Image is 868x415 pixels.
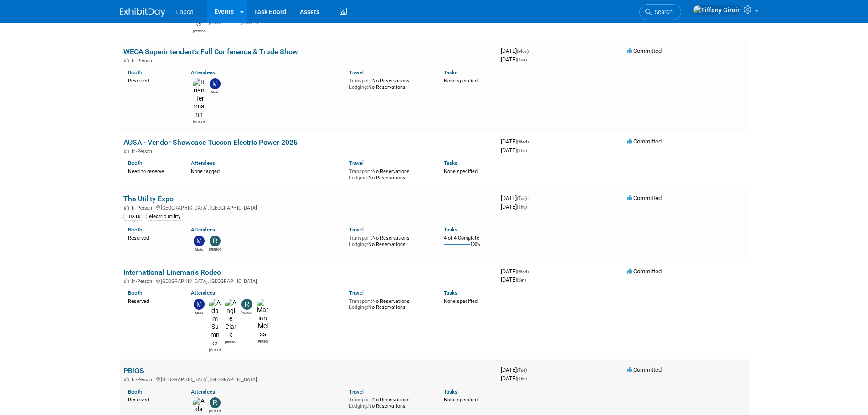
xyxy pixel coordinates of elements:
a: Attendees [191,226,215,233]
img: Mario Langford [194,236,205,246]
span: Lodging: [349,84,368,90]
span: Transport: [349,235,372,241]
span: Committed [627,366,662,373]
span: [DATE] [501,268,531,275]
div: Brian Herrmann [193,119,205,124]
div: Reserved [128,395,178,403]
a: Search [639,4,681,20]
span: Lapco [176,8,194,15]
div: 4 of 4 Complete [444,235,493,241]
a: Booth [128,160,142,166]
a: Travel [349,389,364,395]
img: Tiffany Giroir [693,5,740,15]
span: - [528,195,529,201]
span: (Mon) [517,49,529,54]
span: In-Person [132,205,155,211]
img: In-Person Event [124,149,129,153]
a: Booth [128,226,142,233]
img: Mario Langford [194,299,205,310]
div: None tagged [191,167,342,175]
span: Lodging: [349,241,368,247]
span: Transport: [349,397,372,403]
div: Angie Clark [225,339,236,345]
span: Search [652,9,673,15]
img: Ronnie Howard [210,397,221,408]
div: Reserved [128,233,178,241]
span: (Thu) [517,148,527,153]
img: In-Person Event [124,278,129,283]
a: Booth [128,389,142,395]
span: [DATE] [501,203,527,210]
div: Reserved [128,76,178,84]
a: Attendees [191,160,215,166]
a: Booth [128,69,142,76]
span: (Wed) [517,269,529,274]
span: Committed [627,47,662,54]
a: Travel [349,226,364,233]
div: [GEOGRAPHIC_DATA], [GEOGRAPHIC_DATA] [123,277,493,284]
img: Adam Sumner [209,299,221,348]
span: [DATE] [501,276,526,283]
span: [DATE] [501,147,527,154]
a: Tasks [444,160,457,166]
div: Mario Langford [193,310,205,315]
div: Adam Sumner [193,28,205,34]
span: (Wed) [517,139,529,144]
div: Ronnie Howard [209,408,221,414]
a: Tasks [444,389,457,395]
span: (Thu) [517,376,527,381]
a: International Lineman's Rodeo [123,268,221,277]
span: Transport: [349,169,372,174]
span: Transport: [349,78,372,84]
img: Marian Meiss [257,299,268,338]
span: Committed [627,138,662,145]
span: Lodging: [349,403,368,409]
span: In-Person [132,278,155,284]
span: In-Person [132,377,155,383]
span: [DATE] [501,56,527,63]
a: Travel [349,160,364,166]
img: Mario Langford [210,78,221,89]
span: Lodging: [349,304,368,310]
a: The Utility Expo [123,195,174,203]
img: Angie Clark [225,299,236,339]
div: Mario Langford [193,246,205,252]
div: No Reservations No Reservations [349,395,430,409]
span: - [528,366,529,373]
div: No Reservations No Reservations [349,76,430,90]
div: Adam Sumner [209,347,221,353]
a: Travel [349,69,364,76]
span: (Tue) [517,57,527,62]
a: Booth [128,290,142,296]
span: (Tue) [517,196,527,201]
a: Tasks [444,69,457,76]
div: Ronnie Howard [209,246,221,252]
span: None specified [444,397,478,403]
div: 10X10 [123,213,143,221]
span: None specified [444,298,478,304]
span: [DATE] [501,138,531,145]
a: PBIOS [123,366,144,375]
span: - [530,47,531,54]
div: electric utility [146,213,183,221]
div: Reserved [128,297,178,305]
span: (Tue) [517,368,527,373]
img: Ronnie Howard [241,299,252,310]
span: None specified [444,169,478,174]
span: Lodging: [349,175,368,181]
div: No Reservations No Reservations [349,167,430,181]
a: Tasks [444,226,457,233]
div: No Reservations No Reservations [349,297,430,311]
span: Transport: [349,298,372,304]
span: [DATE] [501,375,527,382]
div: [GEOGRAPHIC_DATA], [GEOGRAPHIC_DATA] [123,204,493,211]
td: 100% [470,242,480,254]
span: (Thu) [517,205,527,210]
img: Ronnie Howard [210,236,221,246]
span: Committed [627,268,662,275]
div: No Reservations No Reservations [349,233,430,247]
div: Need to reserve [128,167,178,175]
a: Travel [349,290,364,296]
span: [DATE] [501,366,529,373]
div: Mario Langford [209,89,221,95]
